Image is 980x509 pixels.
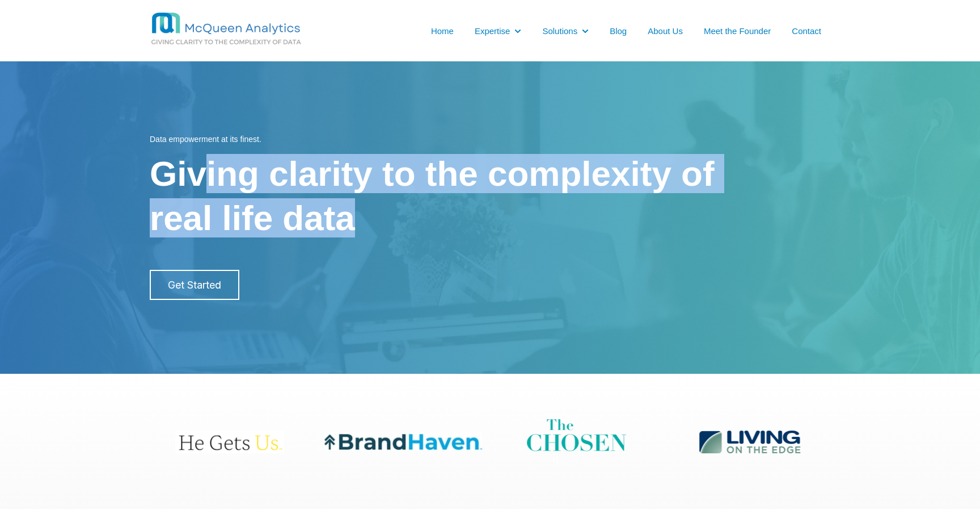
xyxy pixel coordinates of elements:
[377,24,830,37] nav: Desktop navigation
[150,154,715,193] span: Giving clarity to the complexity of
[648,25,683,37] a: About Us
[150,11,348,47] img: MCQ BG 1
[700,431,801,453] img: lote
[704,25,771,37] a: Meet the Founder
[431,25,454,37] a: Home
[150,198,355,237] span: real life data
[475,25,510,37] a: Expertise
[175,431,284,453] img: hegetsus
[527,419,626,465] img: thechosen
[150,270,239,300] a: Get Started
[324,432,482,451] img: haven-1
[150,135,261,144] span: Data empowerment at its finest.
[542,25,577,37] a: Solutions
[610,25,627,37] a: Blog
[792,25,821,37] a: Contact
